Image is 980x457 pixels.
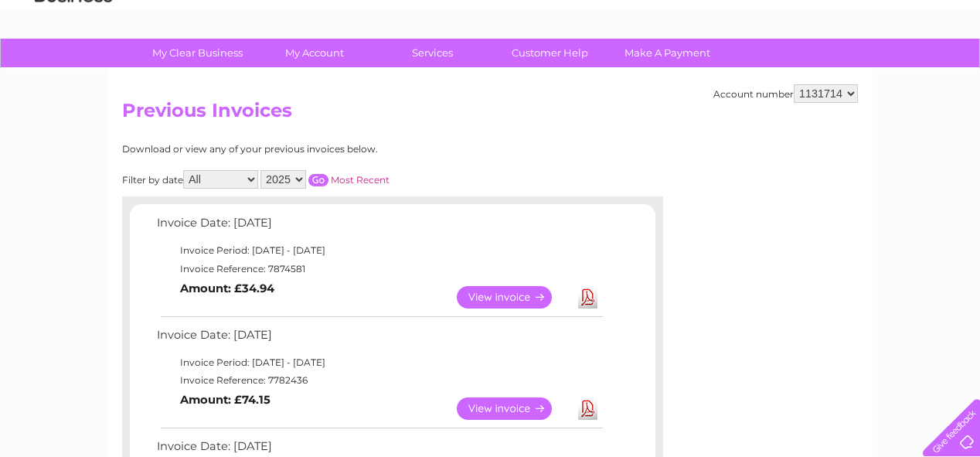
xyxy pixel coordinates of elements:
a: Download [578,397,597,420]
a: Customer Help [486,39,614,67]
a: 0333 014 3131 [689,8,795,27]
td: Invoice Date: [DATE] [153,325,605,353]
img: logo.png [34,40,113,87]
a: Log out [929,66,965,77]
h2: Previous Invoices [122,100,858,129]
a: My Clear Business [134,39,261,67]
a: View [457,397,570,420]
a: Most Recent [331,174,390,186]
a: Telecoms [790,66,836,77]
td: Invoice Period: [DATE] - [DATE] [153,241,605,260]
a: Contact [877,66,915,77]
a: Make A Payment [604,39,731,67]
div: Clear Business is a trading name of Verastar Limited (registered in [GEOGRAPHIC_DATA] No. 3667643... [126,9,856,75]
a: Services [369,39,496,67]
td: Invoice Reference: 7782436 [153,371,605,390]
a: Water [708,66,737,77]
b: Amount: £74.15 [180,393,271,407]
div: Account number [713,84,858,103]
td: Invoice Period: [DATE] - [DATE] [153,353,605,372]
td: Invoice Reference: 7874581 [153,260,605,278]
a: Energy [747,66,781,77]
b: Amount: £34.94 [180,281,274,295]
td: Invoice Date: [DATE] [153,213,605,241]
a: Blog [846,66,868,77]
a: My Account [251,39,379,67]
a: Download [578,286,597,309]
a: View [457,286,570,309]
div: Filter by date [122,170,528,189]
div: Download or view any of your previous invoices below. [122,144,528,155]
